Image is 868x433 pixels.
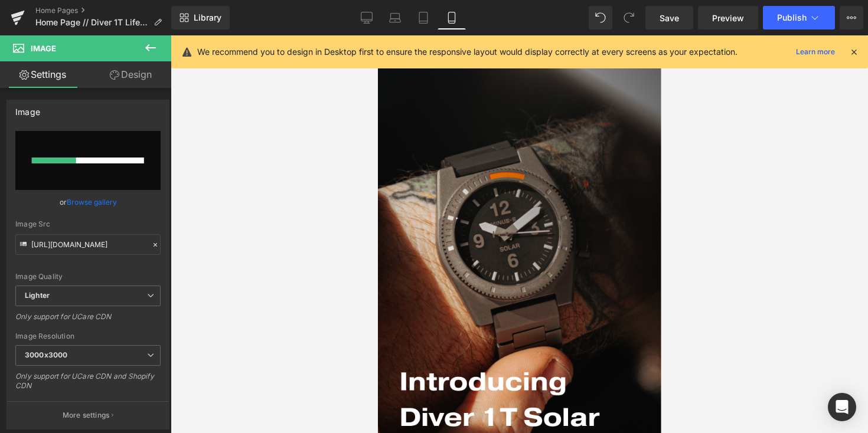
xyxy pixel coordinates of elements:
span: Save [660,12,679,24]
span: Library [194,12,221,23]
a: Tablet [409,6,438,29]
span: Home Page // Diver 1T Lifestyle // [DATE] [35,18,149,27]
a: New Library [171,6,230,29]
span: Preview [712,12,744,24]
p: More settings [63,410,110,421]
span: Image [31,44,56,53]
a: Browse gallery [67,192,117,212]
div: Image Src [15,220,161,228]
button: More settings [7,401,169,429]
a: Home Pages [35,6,171,15]
p: We recommend you to design in Desktop first to ensure the responsive layout would display correct... [197,45,738,58]
b: 3000x3000 [25,350,67,359]
button: More [840,6,863,29]
div: Only support for UCare CDN and Shopify CDN [15,372,161,398]
div: or [15,196,161,208]
div: Image [15,100,40,117]
div: Image Quality [15,273,161,281]
input: Link [15,234,161,255]
span: Publish [777,13,807,22]
b: Lighter [25,291,50,300]
div: Image Resolution [15,332,161,340]
div: Open Intercom Messenger [828,393,856,421]
button: Publish [763,6,835,29]
button: Undo [589,6,612,29]
div: Only support for UCare CDN [15,312,161,329]
a: Design [88,61,174,88]
button: Redo [617,6,641,29]
a: Learn more [791,45,840,59]
a: Preview [698,6,758,29]
a: Mobile [438,6,466,29]
a: Desktop [353,6,381,29]
a: Laptop [381,6,409,29]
